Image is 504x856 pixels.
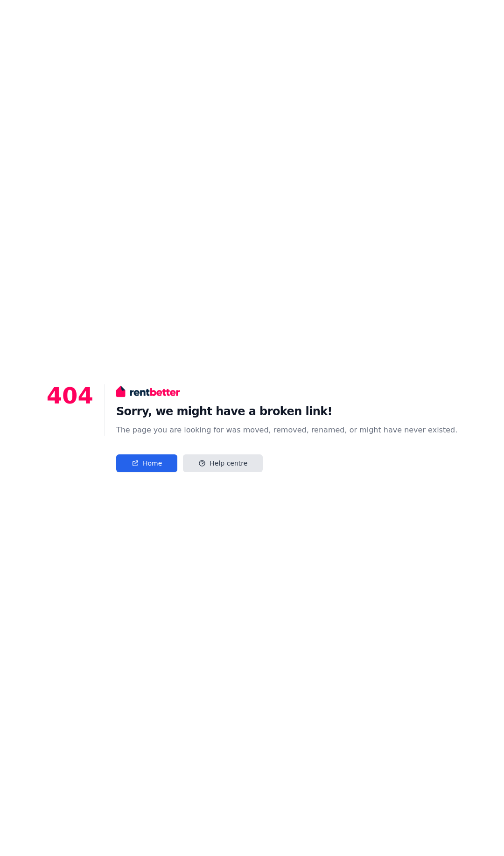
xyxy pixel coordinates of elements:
h1: Sorry, we might have a broken link! [116,404,457,419]
a: Home [116,454,177,472]
div: The page you are looking for was moved, removed, renamed, or might have never existed. [116,424,457,436]
a: Help centre [183,454,263,472]
img: RentBetter logo [116,384,180,398]
p: 404 [47,384,93,472]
